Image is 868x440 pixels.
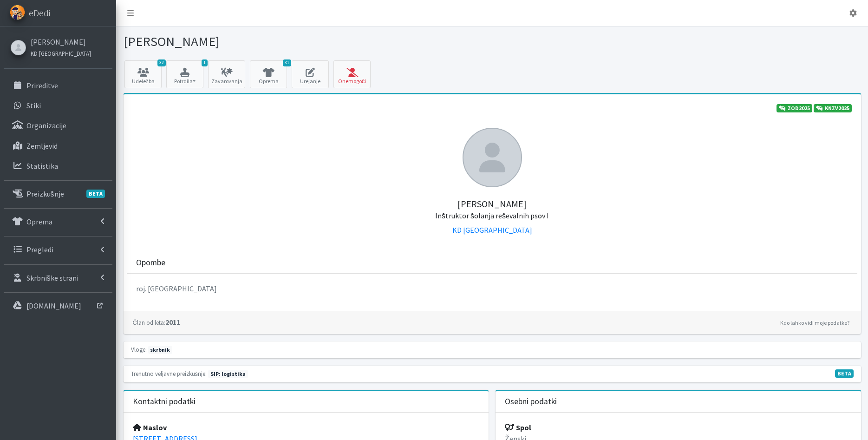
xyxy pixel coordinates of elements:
p: Stiki [26,101,41,110]
p: Statistika [26,161,58,171]
span: eDedi [29,6,50,20]
span: Naslednja preizkušnja: pomlad 2026 [208,370,248,378]
span: skrbnik [148,346,173,354]
p: Organizacije [26,121,66,130]
span: V fazi razvoja [835,369,854,378]
a: [PERSON_NAME] [31,36,91,47]
h3: Osebni podatki [505,397,557,407]
strong: Naslov [133,423,167,432]
strong: Spol [505,423,531,432]
span: 32 [157,59,166,66]
h3: Kontaktni podatki [133,397,196,407]
span: BETA [86,190,105,198]
a: KD [GEOGRAPHIC_DATA] [452,225,532,235]
h1: [PERSON_NAME] [124,33,489,50]
p: Oprema [26,217,52,226]
p: Prireditve [26,81,58,90]
a: ZOD2025 [777,104,812,112]
a: [DOMAIN_NAME] [4,296,112,315]
a: PreizkušnjeBETA [4,184,112,203]
a: Urejanje [292,60,329,88]
h5: [PERSON_NAME] [133,187,852,221]
a: Organizacije [4,116,112,135]
a: Zavarovanja [208,60,245,88]
a: Skrbniške strani [4,269,112,287]
a: KNZV2025 [814,104,852,112]
small: Trenutno veljavne preizkušnje: [131,370,207,377]
p: roj. [GEOGRAPHIC_DATA] [136,283,848,294]
a: Kdo lahko vidi moje podatke? [778,317,852,328]
button: 1 Potrdila [166,60,203,88]
a: Stiki [4,96,112,115]
a: Statistika [4,157,112,175]
small: Inštruktor šolanja reševalnih psov I [435,211,549,220]
span: 1 [202,59,208,66]
p: Zemljevid [26,141,58,151]
small: Član od leta: [133,319,165,326]
strong: 2011 [133,317,180,327]
a: 31 Oprema [250,60,287,88]
img: eDedi [10,5,25,20]
p: [DOMAIN_NAME] [26,301,81,310]
p: Skrbniške strani [26,273,78,282]
small: Vloge: [131,346,147,353]
a: Zemljevid [4,137,112,155]
small: KD [GEOGRAPHIC_DATA] [31,50,91,57]
a: 32 Udeležba [124,60,162,88]
a: Pregledi [4,240,112,259]
h3: Opombe [136,258,165,268]
p: Preizkušnje [26,189,64,198]
span: 31 [283,59,291,66]
a: KD [GEOGRAPHIC_DATA] [31,47,91,59]
a: Prireditve [4,76,112,95]
a: Oprema [4,212,112,231]
p: Pregledi [26,245,53,254]
button: Onemogoči [333,60,371,88]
